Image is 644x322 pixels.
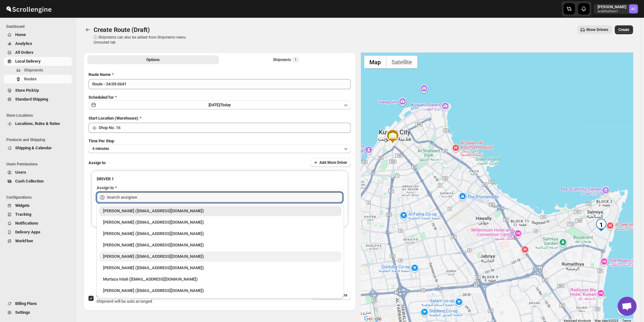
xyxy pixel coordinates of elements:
span: Widgets [15,203,30,208]
li: Murtaza Bhai Sagwara (murtazarata786@gmail.com) [97,227,344,239]
span: Tracking [15,212,31,217]
div: [PERSON_NAME] ([EMAIL_ADDRESS][DOMAIN_NAME]) [103,253,337,260]
span: Options [146,57,160,62]
span: Store Locations [6,113,73,118]
span: Home [15,32,26,37]
span: Settings [15,310,30,315]
button: Home [4,30,72,39]
li: Anil Trivedi (siddhu37.trivedi@gmail.com) [97,262,344,273]
li: Aziz Taher (azizchikhly53@gmail.com) [97,216,344,227]
div: [PERSON_NAME] ([EMAIL_ADDRESS][DOMAIN_NAME]) [103,265,337,271]
button: Billing Plans [4,299,72,308]
button: [DATE]|Today [88,101,351,109]
button: Locations, Rules & Rates [4,119,72,128]
span: Users Permissions [6,162,73,167]
text: AC [631,7,635,11]
div: [PERSON_NAME] ([EMAIL_ADDRESS][DOMAIN_NAME]) [103,208,337,214]
button: Selected Shipments [220,55,352,64]
span: Scheduled for [88,95,114,100]
button: Notifications [4,219,72,228]
span: Standard Shipping [15,97,48,102]
button: All Orders [4,48,72,57]
div: All Route Options [83,66,356,276]
button: Show street map [364,56,386,68]
span: Cash Collection [15,179,44,183]
button: Tracking [4,210,72,219]
li: Murtaza Intali (intaliwalamurtaza@gmail.com) [97,273,344,284]
div: Open chat [617,297,636,316]
span: Billing Plans [15,301,37,306]
span: [DATE] | [209,103,221,107]
span: AI Optimize [96,293,118,297]
span: Shipment will be auto arranged [96,299,152,304]
span: Add More Driver [319,160,347,165]
img: ScrollEngine [5,1,52,17]
button: Shipping & Calendar [4,144,72,152]
span: 4 minutes [92,146,109,151]
button: Routes [83,25,92,34]
span: 1 [295,57,297,62]
li: Ali Hussain (alihita52@gmail.com) [97,239,344,250]
li: Nagendra Reddy (fnsalonsecretary@gmail.com) [97,284,344,296]
button: Create [615,25,633,34]
div: 1 [595,219,607,231]
div: [PERSON_NAME] ([EMAIL_ADDRESS][DOMAIN_NAME]) [103,288,337,294]
span: Local Delivery [15,59,41,64]
p: ⓘ Shipments can also be added from Shipments menu Unrouted tab [94,35,193,45]
div: [PERSON_NAME] ([EMAIL_ADDRESS][DOMAIN_NAME]) [103,231,337,237]
span: Time Per Stop [88,139,114,143]
button: Show satellite imagery [386,56,417,68]
span: Notifications [15,221,38,226]
span: Show Drivers [586,27,608,32]
span: Shipments [24,68,43,72]
button: Widgets [4,201,72,210]
p: arabfashion1 [598,9,626,13]
button: User menu [594,4,638,14]
button: WorkFlow [4,237,72,245]
div: Assign to [97,185,114,191]
button: Delivery Apps [4,228,72,237]
span: Start Location (Warehouse) [88,116,138,121]
span: Users [15,170,26,175]
button: Shipments [4,66,72,75]
button: Routes [4,75,72,84]
button: Map camera controls [617,303,630,315]
li: Manan Miyaji (miyaji5253@gmail.com) [97,250,344,262]
button: Analytics [4,39,72,48]
span: WorkFlow [15,238,33,243]
button: Add More Driver [311,158,351,167]
span: Create Route (Draft) [94,26,150,34]
div: [PERSON_NAME] ([EMAIL_ADDRESS][DOMAIN_NAME]) [103,219,337,226]
span: Analytics [15,41,32,46]
span: All Orders [15,50,33,55]
button: All Route Options [87,55,219,64]
span: Assign to [88,160,106,165]
span: Products and Shipping [6,137,73,142]
span: Configurations [6,195,73,200]
div: Shipments [273,57,299,63]
span: Create [618,27,629,32]
div: [PERSON_NAME] ([EMAIL_ADDRESS][DOMAIN_NAME]) [103,242,337,248]
button: Show Drivers [577,25,612,34]
input: Search assignee [107,192,343,202]
span: Store PickUp [15,88,39,93]
span: Dashboard [6,24,73,29]
div: Murtaza Intali ([EMAIL_ADDRESS][DOMAIN_NAME]) [103,276,337,282]
span: Locations, Rules & Rates [15,121,60,126]
span: Abizer Chikhly [629,4,638,13]
input: Eg: Bengaluru Route [88,79,351,89]
span: Routes [24,77,37,81]
span: Today [221,103,231,107]
button: 4 minutes [88,144,351,153]
span: Route Name [88,72,111,77]
span: Shipping & Calendar [15,146,52,150]
button: Settings [4,308,72,317]
button: Users [4,168,72,177]
li: Abizer Chikhly (abizertc@gmail.com) [97,206,344,216]
p: [PERSON_NAME] [598,4,626,9]
span: Delivery Apps [15,230,40,234]
h3: DRIVER 1 [97,176,343,182]
button: Cash Collection [4,177,72,186]
input: Search location [99,123,351,133]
